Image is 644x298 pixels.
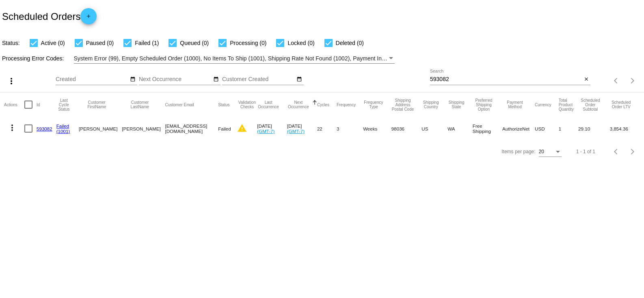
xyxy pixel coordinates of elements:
button: Change sorting for FrequencyType [363,100,384,109]
span: Paused (0) [86,38,114,48]
input: Search [430,76,582,83]
mat-cell: WA [447,117,473,140]
button: Change sorting for PaymentMethod.Type [502,100,527,109]
mat-icon: more_vert [6,76,16,86]
input: Next Occurrence [139,76,212,83]
span: Queued (0) [180,38,209,48]
a: (GMT-7) [257,129,274,134]
mat-header-cell: Total Product Quantity [559,92,578,117]
button: Change sorting for NextOccurrenceUtc [287,100,310,109]
span: Failed (1) [135,38,159,48]
div: Items per page: [501,149,535,154]
span: Processing Error Codes: [2,55,64,62]
mat-cell: 1 [559,117,578,140]
button: Previous page [608,144,625,160]
a: 593082 [37,126,52,131]
mat-select: Items per page: [539,149,562,155]
mat-icon: date_range [130,76,136,83]
mat-header-cell: Validation Checks [237,92,257,117]
mat-cell: 98036 [391,117,422,140]
button: Change sorting for ShippingState [447,100,465,109]
mat-icon: more_vert [7,123,17,133]
mat-cell: 3,854.36 [610,117,640,140]
button: Change sorting for Cycles [317,102,329,107]
button: Change sorting for CustomerFirstName [79,100,115,109]
mat-icon: add [84,13,93,23]
button: Change sorting for CustomerEmail [165,102,194,107]
mat-cell: 3 [337,117,363,140]
button: Next page [625,73,641,89]
mat-icon: warning [237,123,247,133]
span: Deleted (0) [336,38,364,48]
a: Failed [56,123,69,129]
span: Locked (0) [287,38,314,48]
button: Change sorting for Subtotal [578,98,603,111]
mat-cell: [PERSON_NAME] [122,117,165,140]
mat-cell: US [421,117,447,140]
mat-cell: AuthorizeNet [502,117,535,140]
span: Processing (0) [230,38,266,48]
mat-cell: 29.10 [578,117,610,140]
button: Change sorting for LifetimeValue [610,100,633,109]
span: Active (0) [41,38,65,48]
mat-cell: [EMAIL_ADDRESS][DOMAIN_NAME] [165,117,218,140]
mat-icon: date_range [296,76,302,83]
a: (1001) [56,129,70,134]
span: Status: [2,40,20,46]
mat-cell: Weeks [363,117,391,140]
mat-cell: [DATE] [257,117,287,140]
mat-cell: Free Shipping [473,117,502,140]
mat-cell: [DATE] [287,117,317,140]
mat-cell: 22 [317,117,337,140]
button: Previous page [608,73,625,89]
input: Customer Created [222,76,295,83]
button: Change sorting for CustomerLastName [122,100,158,109]
input: Created [56,76,129,83]
mat-header-cell: Actions [4,92,24,117]
button: Clear [582,75,590,84]
mat-select: Filter by Processing Error Codes [74,54,395,64]
button: Change sorting for Frequency [337,102,356,107]
mat-cell: [PERSON_NAME] [79,117,122,140]
button: Change sorting for Status [218,102,229,107]
h2: Scheduled Orders [2,8,97,24]
span: Failed [218,126,231,131]
button: Change sorting for ShippingPostcode [391,98,415,111]
button: Next page [625,144,641,160]
button: Change sorting for LastOccurrenceUtc [257,100,280,109]
mat-icon: date_range [213,76,219,83]
button: Change sorting for PreferredShippingOption [473,98,495,111]
mat-icon: close [583,76,589,83]
div: 1 - 1 of 1 [576,149,595,154]
a: (GMT-7) [287,129,305,134]
button: Change sorting for CurrencyIso [535,102,551,107]
button: Change sorting for Id [37,102,40,107]
mat-cell: USD [535,117,559,140]
button: Change sorting for LastProcessingCycleId [56,98,71,111]
span: 20 [539,149,544,154]
button: Change sorting for ShippingCountry [421,100,440,109]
